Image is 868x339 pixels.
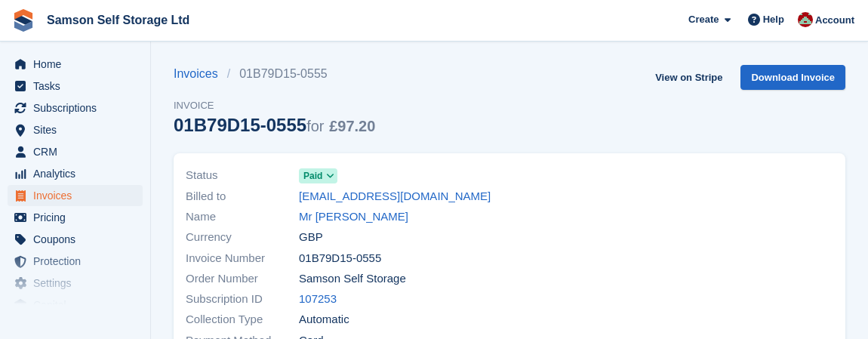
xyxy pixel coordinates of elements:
[299,291,337,308] a: 107253
[688,12,719,27] span: Create
[186,250,299,267] span: Invoice Number
[174,98,375,113] span: Invoice
[299,250,381,267] span: 01B79D15-0555
[33,76,124,97] span: Tasks
[8,97,143,119] a: menu
[33,119,124,140] span: Sites
[186,188,299,205] span: Billed to
[186,167,299,184] span: Status
[174,65,227,83] a: Invoices
[33,163,124,184] span: Analytics
[740,65,845,90] a: Download Invoice
[8,294,143,316] a: menu
[8,207,143,228] a: menu
[12,9,35,32] img: stora-icon-8386f47178a22dfd0bd8f6a31ec36ba5ce8667c1dd55bd0f319d3a0aa187defe.svg
[306,118,324,134] span: for
[299,270,406,288] span: Samson Self Storage
[33,185,124,206] span: Invoices
[8,229,143,250] a: menu
[186,229,299,246] span: Currency
[815,13,854,28] span: Account
[303,169,322,183] span: Paid
[33,251,124,272] span: Protection
[8,54,143,75] a: menu
[186,208,299,226] span: Name
[798,12,813,27] img: Ian
[299,188,491,205] a: [EMAIL_ADDRESS][DOMAIN_NAME]
[8,185,143,206] a: menu
[33,97,124,119] span: Subscriptions
[8,76,143,97] a: menu
[763,12,784,27] span: Help
[33,229,124,250] span: Coupons
[33,141,124,162] span: CRM
[329,118,375,134] span: £97.20
[299,229,323,246] span: GBP
[186,291,299,308] span: Subscription ID
[299,311,349,328] span: Automatic
[174,65,375,83] nav: breadcrumbs
[299,167,337,184] a: Paid
[174,115,375,135] div: 01B79D15-0555
[8,163,143,184] a: menu
[8,119,143,140] a: menu
[8,251,143,272] a: menu
[186,311,299,328] span: Collection Type
[8,273,143,294] a: menu
[33,273,124,294] span: Settings
[186,270,299,288] span: Order Number
[33,54,124,75] span: Home
[33,207,124,228] span: Pricing
[41,8,195,32] a: Samson Self Storage Ltd
[649,65,728,90] a: View on Stripe
[8,141,143,162] a: menu
[299,208,408,226] a: Mr [PERSON_NAME]
[33,294,124,316] span: Capital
